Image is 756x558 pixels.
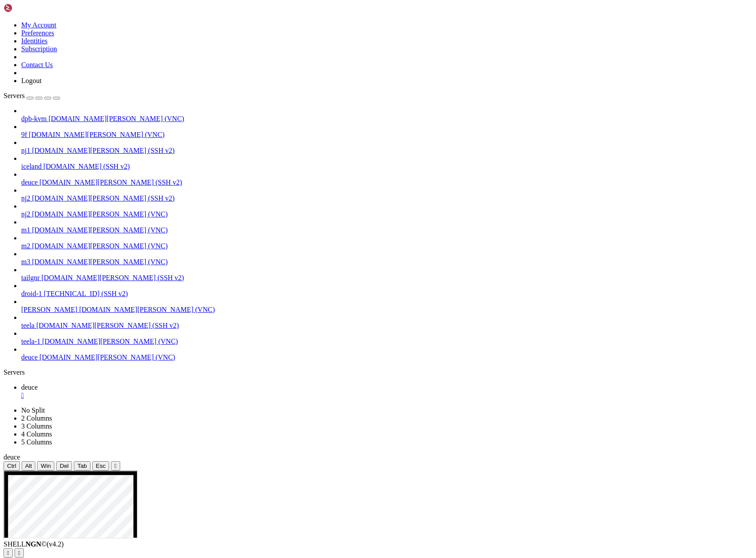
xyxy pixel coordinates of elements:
[60,463,68,469] span: Del
[47,540,64,548] span: 4.2.0
[21,171,752,186] li: deuce [DOMAIN_NAME][PERSON_NAME] (SSH v2)
[21,242,30,250] span: m2
[21,115,47,122] span: dpb-kvm
[21,338,41,345] span: teela-1
[21,202,752,218] li: nj2 [DOMAIN_NAME][PERSON_NAME] (VNC)
[21,178,38,186] span: deuce
[21,414,52,422] a: 2 Columns
[21,383,38,391] span: deuce
[21,29,54,37] a: Preferences
[21,131,752,139] a: 9f [DOMAIN_NAME][PERSON_NAME] (VNC)
[21,218,752,234] li: m1 [DOMAIN_NAME][PERSON_NAME] (VNC)
[41,463,51,469] span: Win
[21,226,30,234] span: m1
[21,345,752,361] li: deuce [DOMAIN_NAME][PERSON_NAME] (VNC)
[32,210,167,218] span: [DOMAIN_NAME][PERSON_NAME] (VNC)
[21,115,752,123] a: dpb-kvm [DOMAIN_NAME][PERSON_NAME] (VNC)
[56,461,72,471] button: Del
[21,353,752,361] a: deuce [DOMAIN_NAME][PERSON_NAME] (VNC)
[4,548,13,558] button: 
[32,258,167,266] span: [DOMAIN_NAME][PERSON_NAME] (VNC)
[37,461,54,471] button: Win
[21,194,30,202] span: nj2
[111,461,120,471] button: 
[4,540,64,548] span: SHELL ©
[21,430,52,438] a: 4 Columns
[21,422,52,430] a: 3 Columns
[21,306,77,313] span: [PERSON_NAME]
[92,461,109,471] button: Esc
[21,147,30,154] span: nj1
[4,453,20,461] span: deuce
[29,131,164,138] span: [DOMAIN_NAME][PERSON_NAME] (VNC)
[21,290,42,297] span: droid-1
[36,322,179,329] span: [DOMAIN_NAME][PERSON_NAME] (SSH v2)
[43,163,130,170] span: [DOMAIN_NAME] (SSH v2)
[42,274,184,281] span: [DOMAIN_NAME][PERSON_NAME] (SSH v2)
[21,210,30,218] span: nj2
[21,178,752,186] a: deuce [DOMAIN_NAME][PERSON_NAME] (SSH v2)
[39,178,182,186] span: [DOMAIN_NAME][PERSON_NAME] (SSH v2)
[21,338,752,345] a: teela-1 [DOMAIN_NAME][PERSON_NAME] (VNC)
[21,37,48,45] a: Identities
[32,194,175,202] span: [DOMAIN_NAME][PERSON_NAME] (SSH v2)
[42,338,178,345] span: [DOMAIN_NAME][PERSON_NAME] (VNC)
[21,226,752,234] a: m1 [DOMAIN_NAME][PERSON_NAME] (VNC)
[21,147,752,155] a: nj1 [DOMAIN_NAME][PERSON_NAME] (SSH v2)
[21,353,38,361] span: deuce
[21,234,752,250] li: m2 [DOMAIN_NAME][PERSON_NAME] (VNC)
[114,463,117,469] div: 
[4,92,60,99] a: Servers
[32,242,167,250] span: [DOMAIN_NAME][PERSON_NAME] (VNC)
[21,242,752,250] a: m2 [DOMAIN_NAME][PERSON_NAME] (VNC)
[21,250,752,266] li: m3 [DOMAIN_NAME][PERSON_NAME] (VNC)
[32,226,167,234] span: [DOMAIN_NAME][PERSON_NAME] (VNC)
[18,550,20,556] div: 
[21,45,57,53] a: Subscription
[21,330,752,345] li: teela-1 [DOMAIN_NAME][PERSON_NAME] (VNC)
[21,274,752,282] a: tailgnr [DOMAIN_NAME][PERSON_NAME] (SSH v2)
[21,107,752,123] li: dpb-kvm [DOMAIN_NAME][PERSON_NAME] (VNC)
[21,163,752,171] a: iceland [DOMAIN_NAME] (SSH v2)
[21,131,27,138] span: 9f
[39,353,175,361] span: [DOMAIN_NAME][PERSON_NAME] (VNC)
[21,314,752,330] li: teela [DOMAIN_NAME][PERSON_NAME] (SSH v2)
[21,258,752,266] a: m3 [DOMAIN_NAME][PERSON_NAME] (VNC)
[79,306,215,313] span: [DOMAIN_NAME][PERSON_NAME] (VNC)
[22,461,36,471] button: Alt
[21,266,752,282] li: tailgnr [DOMAIN_NAME][PERSON_NAME] (SSH v2)
[21,194,752,202] a: nj2 [DOMAIN_NAME][PERSON_NAME] (SSH v2)
[21,383,752,399] a: deuce
[21,290,752,298] a: droid-1 [TECHNICAL_ID] (SSH v2)
[96,463,106,469] span: Esc
[4,4,54,12] img: Shellngn
[4,368,752,376] div: Servers
[49,115,184,122] span: [DOMAIN_NAME][PERSON_NAME] (VNC)
[21,391,752,399] a: 
[21,258,30,266] span: m3
[21,210,752,218] a: nj2 [DOMAIN_NAME][PERSON_NAME] (VNC)
[21,139,752,155] li: nj1 [DOMAIN_NAME][PERSON_NAME] (SSH v2)
[21,163,42,170] span: iceland
[77,463,87,469] span: Tab
[21,438,52,446] a: 5 Columns
[21,21,57,29] a: My Account
[21,155,752,171] li: iceland [DOMAIN_NAME] (SSH v2)
[21,274,40,281] span: tailgnr
[21,282,752,298] li: droid-1 [TECHNICAL_ID] (SSH v2)
[21,322,752,330] a: teela [DOMAIN_NAME][PERSON_NAME] (SSH v2)
[32,147,175,154] span: [DOMAIN_NAME][PERSON_NAME] (SSH v2)
[21,322,34,329] span: teela
[21,186,752,202] li: nj2 [DOMAIN_NAME][PERSON_NAME] (SSH v2)
[7,463,16,469] span: Ctrl
[21,306,752,314] a: [PERSON_NAME] [DOMAIN_NAME][PERSON_NAME] (VNC)
[21,406,45,414] a: No Split
[26,540,42,548] b: NGN
[21,298,752,314] li: [PERSON_NAME] [DOMAIN_NAME][PERSON_NAME] (VNC)
[25,463,32,469] span: Alt
[4,461,20,471] button: Ctrl
[21,77,42,84] a: Logout
[21,61,53,68] a: Contact Us
[44,290,128,297] span: [TECHNICAL_ID] (SSH v2)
